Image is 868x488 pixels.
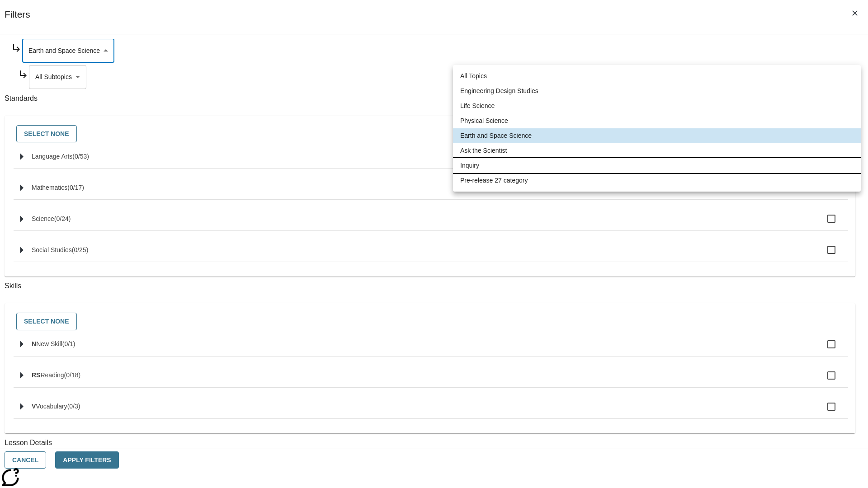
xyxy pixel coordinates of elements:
ul: Select a topic [453,65,861,192]
li: All Topics [453,69,861,84]
li: Pre-release 27 category [453,173,861,188]
li: Earth and Space Science [453,128,861,143]
li: Physical Science [453,113,861,128]
li: Inquiry [453,158,861,173]
li: Engineering Design Studies [453,84,861,99]
li: Life Science [453,99,861,113]
li: Ask the Scientist [453,143,861,158]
